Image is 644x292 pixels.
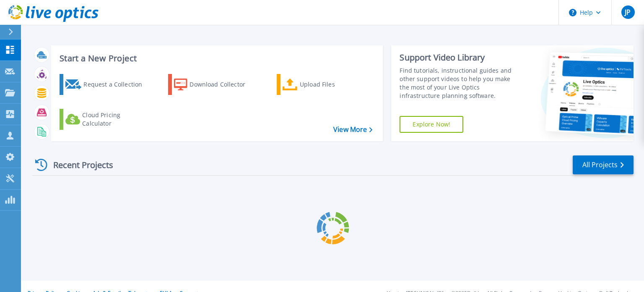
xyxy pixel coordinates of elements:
a: All Projects [573,155,634,174]
a: Upload Files [277,74,370,95]
div: Download Collector [190,76,257,93]
a: Request a Collection [60,74,153,95]
h3: Start a New Project [60,54,372,63]
a: View More [333,126,372,134]
a: Explore Now! [400,116,463,133]
span: JP [625,9,631,16]
div: Recent Projects [32,155,125,175]
a: Download Collector [168,74,262,95]
div: Find tutorials, instructional guides and other support videos to help you make the most of your L... [400,66,521,100]
div: Request a Collection [83,76,151,93]
div: Cloud Pricing Calculator [82,111,149,128]
a: Cloud Pricing Calculator [60,109,153,130]
div: Upload Files [300,76,367,93]
div: Support Video Library [400,52,521,63]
